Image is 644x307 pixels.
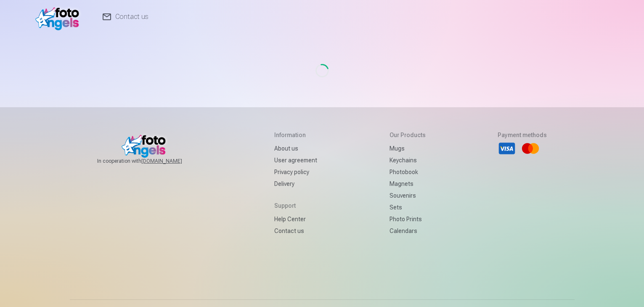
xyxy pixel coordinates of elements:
[390,190,426,201] a: Souvenirs
[274,131,317,139] h5: Information
[498,131,547,139] h5: Payment methods
[390,225,426,237] a: Calendars
[390,178,426,190] a: Magnets
[274,178,317,190] a: Delivery
[97,158,202,164] span: In cooperation with
[274,225,317,237] a: Contact us
[390,166,426,178] a: Photobook
[521,139,540,158] li: Mastercard
[274,143,317,154] a: About us
[498,139,516,158] li: Visa
[390,213,426,225] a: Photo prints
[35,3,84,30] img: /v1
[274,166,317,178] a: Privacy policy
[390,201,426,213] a: Sets
[390,143,426,154] a: Mugs
[274,201,317,210] h5: Support
[274,154,317,166] a: User agreement
[390,131,426,139] h5: Our products
[141,158,202,164] a: [DOMAIN_NAME]
[390,154,426,166] a: Keychains
[274,213,317,225] a: Help Center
